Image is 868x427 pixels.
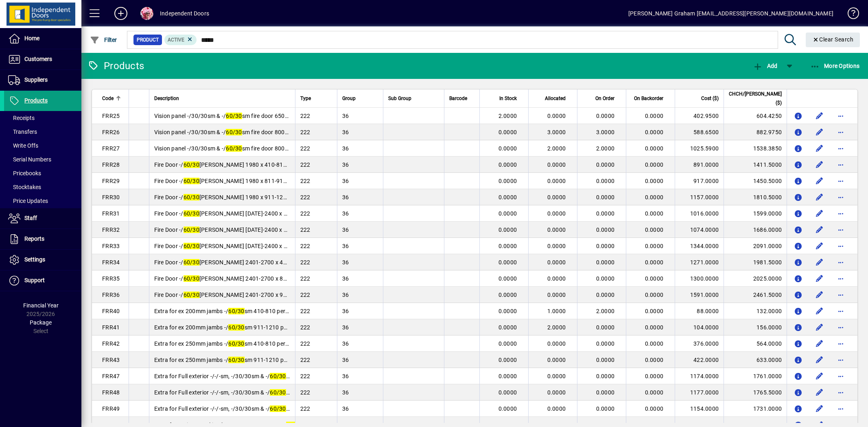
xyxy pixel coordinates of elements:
[645,308,664,314] span: 0.0000
[388,94,439,103] div: Sub Group
[645,145,664,152] span: 0.0000
[675,189,724,205] td: 1157.0000
[4,250,81,270] a: Settings
[842,2,858,28] a: Knowledge Base
[498,292,517,298] span: 0.0000
[724,384,787,401] td: 1765.5000
[596,227,615,233] span: 0.0000
[498,308,517,314] span: 0.0000
[724,205,787,222] td: 1599.0000
[675,352,724,368] td: 422.0000
[834,207,847,220] button: More options
[300,113,310,119] span: 222
[547,178,566,184] span: 0.0000
[724,173,787,189] td: 1450.5000
[724,124,787,140] td: 882.9750
[342,275,349,282] span: 36
[582,94,622,103] div: On Order
[498,178,517,184] span: 0.0000
[675,222,724,238] td: 1074.0000
[675,173,724,189] td: 917.0000
[834,386,847,399] button: More options
[4,208,81,229] a: Staff
[724,270,787,287] td: 2025.0000
[834,288,847,301] button: More options
[547,161,566,168] span: 0.0000
[154,94,179,103] span: Description
[645,194,664,200] span: 0.0000
[342,340,349,347] span: 36
[547,129,566,135] span: 3.0000
[547,373,566,379] span: 0.0000
[724,352,787,368] td: 633.0000
[675,303,724,319] td: 88.0000
[834,402,847,415] button: More options
[547,340,566,347] span: 0.0000
[4,70,81,90] a: Suppliers
[154,113,367,119] span: Vision panel -/30/30sm & -/ sm fire door 650h x 100w - 16mm Pyrobel Glass
[300,243,310,249] span: 222
[628,7,833,20] div: [PERSON_NAME] Graham [EMAIL_ADDRESS][PERSON_NAME][DOMAIN_NAME]
[834,158,847,171] button: More options
[596,113,615,119] span: 0.0000
[724,254,787,270] td: 1981.5000
[596,275,615,282] span: 0.0000
[134,6,160,21] button: Profile
[813,272,826,285] button: Edit
[8,129,37,135] span: Transfers
[498,161,517,168] span: 0.0000
[300,292,310,298] span: 222
[154,259,376,266] span: Fire Door -/ [PERSON_NAME] 2401-2700 x 410-810 x 48mm PQ ex 150mm jamb
[701,94,719,103] span: Cost ($)
[154,340,299,347] span: Extra for ex 250mm jambs -/ sm 410-810 per door
[8,156,51,163] span: Serial Numbers
[724,140,787,157] td: 1538.3850
[547,227,566,233] span: 0.0000
[102,292,120,298] span: FRR36
[596,243,615,249] span: 0.0000
[184,292,199,298] em: 60/30
[184,227,199,233] em: 60/30
[834,174,847,187] button: More options
[813,288,826,301] button: Edit
[675,319,724,335] td: 104.0000
[300,161,310,168] span: 222
[724,108,787,124] td: 604.4250
[645,227,664,233] span: 0.0000
[675,157,724,173] td: 891.0000
[675,238,724,254] td: 1344.0000
[547,210,566,217] span: 0.0000
[4,125,81,139] a: Transfers
[4,180,81,194] a: Stocktakes
[342,129,349,135] span: 36
[813,240,826,253] button: Edit
[675,124,724,140] td: 588.6500
[834,256,847,269] button: More options
[596,145,615,152] span: 2.0000
[813,353,826,366] button: Edit
[300,324,310,331] span: 222
[596,161,615,168] span: 0.0000
[4,166,81,180] a: Pricebooks
[342,161,349,168] span: 36
[102,324,120,331] span: FRR41
[300,129,310,135] span: 222
[90,37,117,43] span: Filter
[342,145,349,152] span: 36
[24,256,45,263] span: Settings
[228,324,244,331] em: 60/30
[813,142,826,155] button: Edit
[342,194,349,200] span: 36
[547,292,566,298] span: 0.0000
[300,373,310,379] span: 222
[675,205,724,222] td: 1016.0000
[4,49,81,70] a: Customers
[342,94,378,103] div: Group
[300,275,310,282] span: 222
[675,140,724,157] td: 1025.5900
[102,243,120,249] span: FRR33
[724,368,787,384] td: 1761.0000
[724,157,787,173] td: 1411.5000
[834,370,847,383] button: More options
[753,63,777,69] span: Add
